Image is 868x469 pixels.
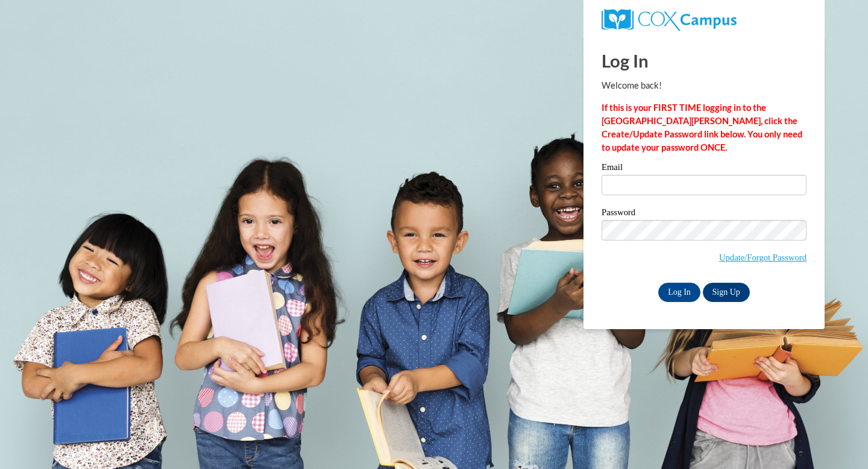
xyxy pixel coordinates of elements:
[719,253,807,262] a: Update/Forgot Password
[602,79,807,92] p: Welcome back!
[602,163,807,175] label: Email
[602,9,807,31] a: COX Campus
[602,208,807,220] label: Password
[602,102,802,153] strong: If this is your FIRST TIME logging in to the [GEOGRAPHIC_DATA][PERSON_NAME], click the Create/Upd...
[602,48,807,73] h1: Log In
[602,9,737,31] img: COX Campus
[658,283,700,302] input: Log In
[703,283,750,302] a: Sign Up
